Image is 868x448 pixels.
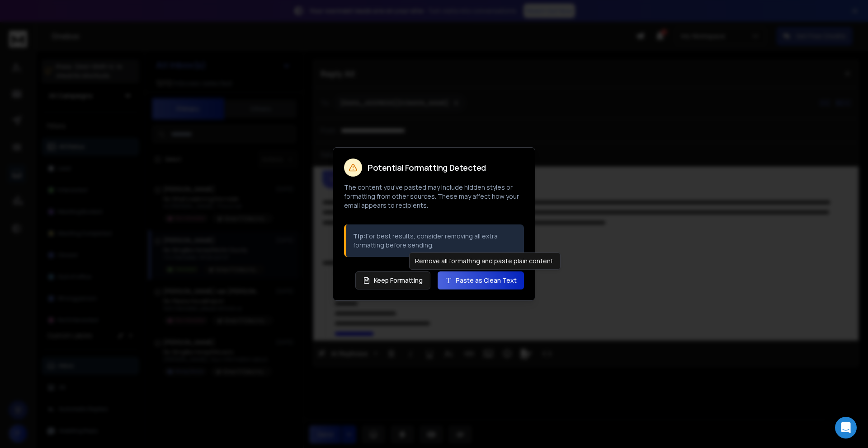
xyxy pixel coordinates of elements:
[438,271,524,289] button: Paste as Clean Text
[344,183,524,210] p: The content you've pasted may include hidden styles or formatting from other sources. These may a...
[835,417,857,439] div: Open Intercom Messenger
[355,271,430,289] button: Keep Formatting
[353,232,517,250] p: For best results, consider removing all extra formatting before sending.
[409,252,561,270] div: Remove all formatting and paste plain content.
[368,163,486,172] h2: Potential Formatting Detected
[353,232,366,240] strong: Tip:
